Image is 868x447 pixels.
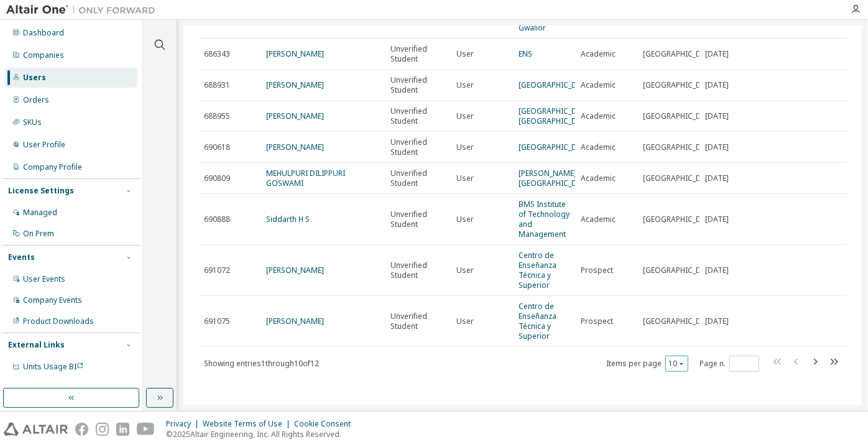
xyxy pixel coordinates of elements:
div: License Settings [8,186,74,196]
span: Academic [581,49,616,59]
div: Company Events [23,295,82,305]
span: Unverified Student [390,75,445,95]
span: [DATE] [705,173,729,183]
a: [GEOGRAPHIC_DATA] [519,80,593,90]
a: Centro de Enseñanza Técnica y Superior [519,250,556,290]
a: [PERSON_NAME] [266,265,324,275]
span: [DATE] [705,265,729,275]
a: Centro de Enseñanza Técnica y Superior [519,301,556,341]
span: 691072 [204,265,230,275]
span: User [456,80,474,90]
span: Academic [581,142,616,152]
span: User [456,265,474,275]
span: [GEOGRAPHIC_DATA] [643,265,718,275]
div: Companies [23,50,64,60]
a: BMS Institute of Technology and Management [519,199,570,239]
span: Academic [581,111,616,121]
a: [PERSON_NAME] [266,142,324,152]
span: Page n. [699,356,759,372]
span: [DATE] [705,80,729,90]
span: Unverified Student [390,137,445,157]
span: Academic [581,173,616,183]
a: [PERSON_NAME] [266,111,324,121]
div: Privacy [166,419,203,429]
span: [DATE] [705,49,729,59]
a: [PERSON_NAME] [266,80,324,90]
div: Company Profile [23,162,82,172]
span: [DATE] [705,142,729,152]
span: Academic [581,80,616,90]
div: Dashboard [23,28,64,38]
span: User [456,214,474,224]
span: User [456,142,474,152]
a: MEHULPURI DILIPPURI GOSWAMI [266,168,345,188]
span: [GEOGRAPHIC_DATA] [643,173,718,183]
span: User [456,49,474,59]
span: [GEOGRAPHIC_DATA] [643,49,718,59]
span: [DATE] [705,214,729,224]
span: Showing entries 1 through 10 of 12 [204,358,319,369]
span: Units Usage BI [23,361,84,372]
div: Orders [23,95,49,105]
span: [GEOGRAPHIC_DATA] [643,111,718,121]
span: 690809 [204,173,230,183]
div: Product Downloads [23,316,94,326]
span: Unverified Student [390,311,445,331]
a: [PERSON_NAME] [266,316,324,326]
div: SKUs [23,118,42,127]
span: Unverified Student [390,210,445,229]
span: 688931 [204,80,230,90]
div: User Events [23,274,65,284]
span: Prospect [581,316,613,326]
span: [GEOGRAPHIC_DATA] [643,214,718,224]
span: Prospect [581,265,613,275]
img: facebook.svg [75,423,88,436]
span: [GEOGRAPHIC_DATA] [643,80,718,90]
img: linkedin.svg [116,423,129,436]
div: Cookie Consent [294,419,358,429]
span: 691075 [204,316,230,326]
span: Academic [581,214,616,224]
span: Unverified Student [390,168,445,188]
span: 690618 [204,142,230,152]
span: [GEOGRAPHIC_DATA] [643,142,718,152]
div: Users [23,73,46,83]
span: User [456,173,474,183]
div: On Prem [23,229,54,239]
div: User Profile [23,140,65,150]
span: [GEOGRAPHIC_DATA] [643,316,718,326]
img: Altair One [6,4,162,16]
span: Unverified Student [390,44,445,64]
a: [GEOGRAPHIC_DATA], [GEOGRAPHIC_DATA] [519,106,595,126]
span: Unverified Student [390,106,445,126]
span: User [456,316,474,326]
a: [GEOGRAPHIC_DATA] [519,142,593,152]
div: Managed [23,208,57,218]
span: User [456,111,474,121]
div: Website Terms of Use [203,419,294,429]
span: Unverified Student [390,260,445,280]
div: External Links [8,340,65,350]
a: [PERSON_NAME] [266,48,324,59]
img: altair_logo.svg [4,423,68,436]
p: © 2025 Altair Engineering, Inc. All Rights Reserved. [166,429,358,440]
span: 690888 [204,214,230,224]
div: Events [8,252,35,262]
span: 686343 [204,49,230,59]
span: [DATE] [705,111,729,121]
span: 688955 [204,111,230,121]
img: instagram.svg [96,423,109,436]
img: youtube.svg [137,423,155,436]
a: [PERSON_NAME][GEOGRAPHIC_DATA] [519,168,593,188]
a: ENS [519,48,532,59]
button: 10 [668,359,685,369]
span: [DATE] [705,316,729,326]
span: Items per page [606,356,688,372]
a: Siddarth H S [266,214,310,224]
